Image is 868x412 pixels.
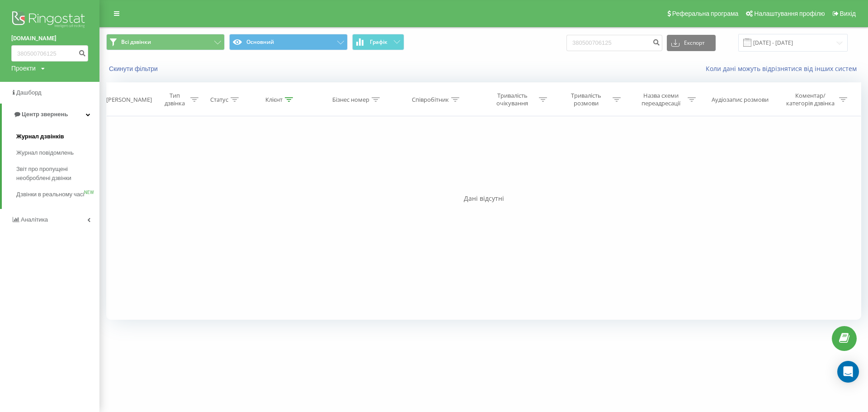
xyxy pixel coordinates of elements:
[21,216,48,223] span: Аналiтика
[332,96,369,104] div: Бізнес номер
[106,194,861,203] div: Дані відсутні
[370,39,387,45] span: Графік
[16,145,99,161] a: Журнал повідомлень
[11,34,88,43] a: [DOMAIN_NAME]
[784,92,837,107] div: Коментар/категорія дзвінка
[16,132,64,141] span: Журнал дзвінків
[488,92,537,107] div: Тривалість очікування
[16,190,84,199] span: Дзвінки в реальному часі
[106,96,152,104] div: [PERSON_NAME]
[412,96,449,104] div: Співробітник
[352,34,404,50] button: Графік
[162,92,188,107] div: Тип дзвінка
[706,64,861,73] a: Коли дані можуть відрізнятися вiд інших систем
[837,361,859,383] div: Open Intercom Messenger
[16,165,95,183] span: Звіт про пропущені необроблені дзвінки
[11,9,88,32] img: Ringostat logo
[11,64,36,73] div: Проекти
[210,96,228,104] div: Статус
[16,148,74,157] span: Журнал повідомлень
[2,104,99,125] a: Центр звернень
[754,10,825,17] span: Налаштування профілю
[121,38,151,46] span: Всі дзвінки
[16,89,42,96] span: Дашборд
[672,10,739,17] span: Реферальна програма
[16,161,99,186] a: Звіт про пропущені необроблені дзвінки
[562,92,610,107] div: Тривалість розмови
[265,96,283,104] div: Клієнт
[566,35,662,51] input: Пошук за номером
[22,111,68,118] span: Центр звернень
[667,35,716,51] button: Експорт
[229,34,348,50] button: Основний
[106,65,162,73] button: Скинути фільтри
[106,34,225,50] button: Всі дзвінки
[11,45,88,62] input: Пошук за номером
[712,96,769,104] div: Аудіозапис розмови
[16,186,99,203] a: Дзвінки в реальному часіNEW
[840,10,856,17] span: Вихід
[16,128,99,145] a: Журнал дзвінків
[637,92,685,107] div: Назва схеми переадресації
